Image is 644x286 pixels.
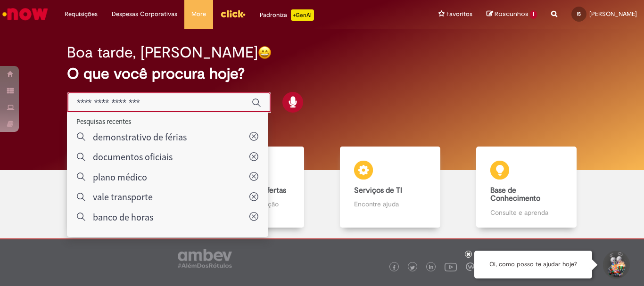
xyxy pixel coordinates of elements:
div: Padroniza [260,9,314,21]
b: Serviços de TI [354,186,402,195]
img: logo_footer_youtube.png [445,261,457,273]
span: Despesas Corporativas [112,9,177,19]
span: 1 [530,10,537,19]
img: logo_footer_facebook.png [392,265,396,270]
img: happy-face.png [258,46,272,59]
a: Base de Conhecimento Consulte e aprenda [458,147,594,228]
span: IS [577,11,581,17]
p: +GenAi [291,9,314,21]
p: Consulte e aprenda [490,208,562,217]
img: logo_footer_workplace.png [466,262,474,271]
span: Favoritos [446,9,472,19]
span: [PERSON_NAME] [589,10,637,18]
span: Requisições [65,9,98,19]
span: More [191,9,206,19]
a: Tirar dúvidas Tirar dúvidas com Lupi Assist e Gen Ai [50,147,186,228]
a: Serviços de TI Encontre ajuda [322,147,458,228]
img: logo_footer_twitter.png [410,265,415,270]
h2: O que você procura hoje? [67,65,577,82]
b: Base de Conhecimento [490,186,540,204]
a: Rascunhos [487,10,537,19]
span: Rascunhos [495,9,528,18]
button: Iniciar Conversa de Suporte [602,251,630,279]
div: Oi, como posso te ajudar hoje? [474,251,592,278]
p: Encontre ajuda [354,199,426,209]
h2: Boa tarde, [PERSON_NAME] [67,44,258,61]
img: click_logo_yellow_360x200.png [220,7,246,21]
img: logo_footer_ambev_rotulo_gray.png [178,249,232,268]
img: logo_footer_linkedin.png [429,265,434,270]
img: ServiceNow [1,5,50,24]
